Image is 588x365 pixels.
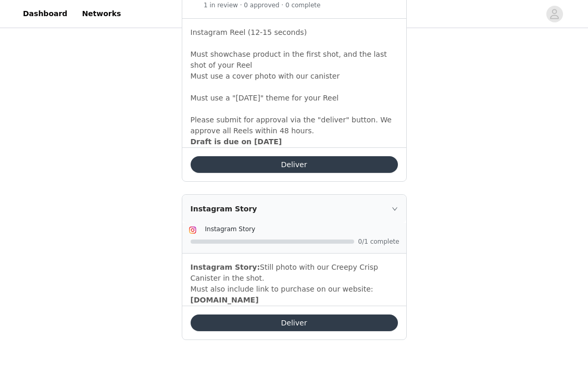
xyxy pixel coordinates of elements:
[205,225,256,233] span: Instagram Story
[191,296,259,304] strong: [DOMAIN_NAME]
[189,226,197,234] img: Instagram Icon
[17,2,73,26] a: Dashboard
[392,206,398,212] i: icon: right
[191,137,282,146] strong: Draft is due on [DATE]
[204,1,398,10] div: 1 in review · 0 approved · 0 complete
[182,195,406,223] div: icon: rightInstagram Story
[191,262,398,284] p: Still photo with our Creepy Crisp Canister in the shot.
[191,27,398,147] p: Instagram Reel (12-15 seconds) Must showchase product in the first shot, and the last shot of you...
[191,156,398,173] button: Deliver
[358,238,400,245] span: 0/1 complete
[191,284,398,295] p: Must also include link to purchase on our website:
[76,2,127,26] a: Networks
[191,263,260,271] strong: Instagram Story:
[549,6,559,22] div: avatar
[191,314,398,331] button: Deliver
